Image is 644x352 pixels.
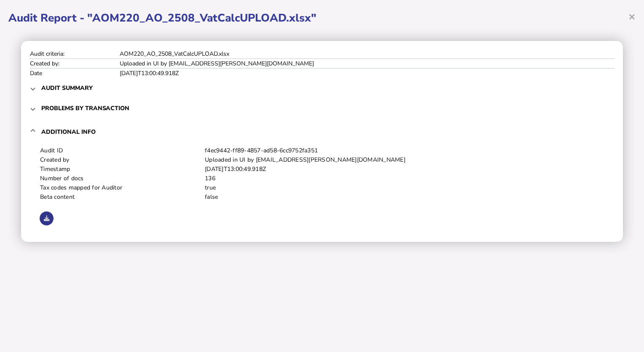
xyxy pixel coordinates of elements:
div: Additional info [30,145,614,233]
td: Audit ID [40,146,204,155]
td: Audit criteria: [30,49,119,59]
td: Created by: [30,59,119,68]
button: Download audit errors list to Excel. Maximum 10k lines. [40,211,54,225]
td: Number of docs [40,174,204,183]
h3: Problems by transaction [41,104,129,112]
h1: Audit Report - "AOM220_AO_2508_VatCalcUPLOAD.xlsx" [8,11,636,25]
td: [DATE]T13:00:49.918Z [204,165,604,174]
td: AOM220_AO_2508_VatCalcUPLOAD.xlsx [119,49,614,59]
td: Timestamp [40,165,204,174]
td: Uploaded in UI by [EMAIL_ADDRESS][PERSON_NAME][DOMAIN_NAME] [119,59,614,68]
mat-expansion-panel-header: Problems by transaction [30,98,614,118]
td: [DATE]T13:00:49.918Z [119,68,614,78]
td: Created by [40,155,204,165]
mat-expansion-panel-header: Additional info [30,118,614,145]
td: Beta content [40,192,204,202]
td: Tax codes mapped for Auditor [40,183,204,192]
mat-expansion-panel-header: Audit summary [30,78,614,98]
td: Date [30,68,119,78]
h3: Audit summary [41,84,93,92]
td: true [204,183,604,192]
td: false [204,192,604,202]
h3: Additional info [41,128,96,136]
td: Uploaded in UI by [EMAIL_ADDRESS][PERSON_NAME][DOMAIN_NAME] [204,155,604,165]
td: 136 [204,174,604,183]
span: × [628,8,636,24]
td: f4ec9442-ff89-4857-ad58-6cc9752fa351 [204,146,604,155]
